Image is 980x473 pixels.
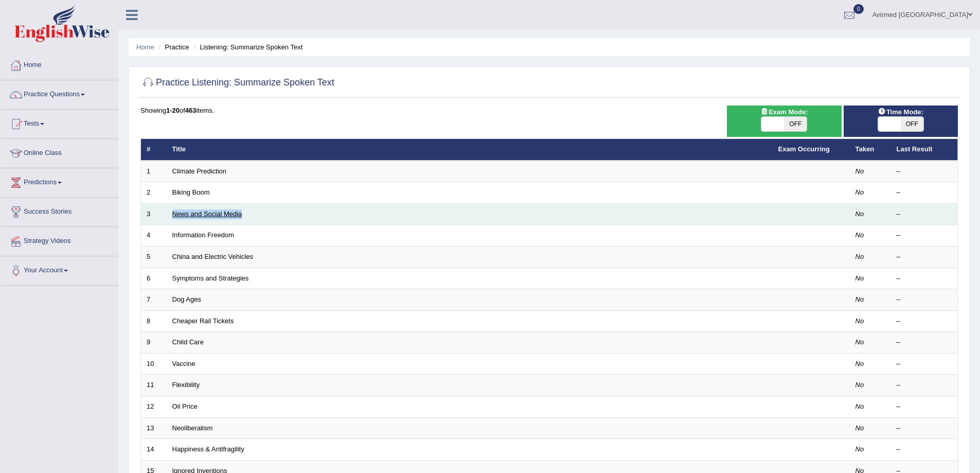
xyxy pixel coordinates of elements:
span: 0 [853,4,864,14]
div: – [897,209,952,219]
th: Title [167,139,773,161]
em: No [856,424,864,432]
a: Practice Questions [1,80,118,106]
a: Dog Ages [172,295,201,303]
a: Your Account [1,256,118,282]
a: Information Freedom [172,231,235,239]
a: China and Electric Vehicles [172,253,254,260]
div: – [897,252,952,262]
em: No [856,167,864,175]
td: 1 [141,161,167,182]
th: Last Result [891,139,958,161]
a: Climate Prediction [172,167,227,175]
span: OFF [901,117,923,131]
li: Practice [156,42,189,52]
div: – [897,402,952,412]
a: Cheaper Rail Tickets [172,317,234,325]
em: No [856,317,864,325]
th: Taken [850,139,891,161]
div: Showing of items. [140,106,958,115]
div: – [897,424,952,433]
div: – [897,359,952,369]
span: Time Mode: [874,107,928,117]
a: Tests [1,110,118,135]
div: Show exams occurring in exams [727,106,841,137]
em: No [856,360,864,367]
div: – [897,338,952,347]
em: No [856,188,864,196]
b: 463 [185,107,197,114]
li: Listening: Summarize Spoken Text [191,42,302,52]
td: 12 [141,396,167,417]
span: Exam Mode: [756,107,812,117]
em: No [856,253,864,260]
td: 8 [141,310,167,332]
div: – [897,188,952,198]
a: Success Stories [1,198,118,223]
td: 6 [141,268,167,289]
div: – [897,317,952,326]
div: – [897,380,952,390]
div: – [897,274,952,284]
em: No [856,338,864,346]
th: # [141,139,167,161]
td: 9 [141,332,167,354]
em: No [856,445,864,453]
em: No [856,402,864,410]
a: Predictions [1,168,118,194]
div: – [897,295,952,305]
a: Symptoms and Strategies [172,274,249,282]
a: Strategy Videos [1,227,118,253]
a: Home [136,43,154,51]
b: 1-20 [166,107,180,114]
a: Online Class [1,139,118,165]
a: Exam Occurring [778,145,830,153]
a: Biking Boom [172,188,210,196]
h2: Practice Listening: Summarize Spoken Text [140,75,334,91]
em: No [856,210,864,218]
td: 3 [141,203,167,225]
a: Happiness & Antifragility [172,445,244,453]
em: No [856,381,864,389]
td: 14 [141,439,167,461]
a: Flexibility [172,381,200,389]
td: 7 [141,289,167,311]
span: OFF [784,117,807,131]
em: No [856,231,864,239]
td: 10 [141,353,167,375]
td: 5 [141,247,167,268]
div: – [897,167,952,177]
a: Neoliberalism [172,424,213,432]
em: No [856,274,864,282]
div: – [897,445,952,454]
a: Child Care [172,338,204,346]
td: 11 [141,375,167,396]
a: Oil Price [172,402,198,410]
a: Vaccine [172,360,195,367]
a: Home [1,51,118,77]
a: News and Social Media [172,210,242,218]
td: 2 [141,182,167,204]
em: No [856,295,864,303]
div: – [897,231,952,240]
td: 13 [141,417,167,439]
td: 4 [141,225,167,247]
